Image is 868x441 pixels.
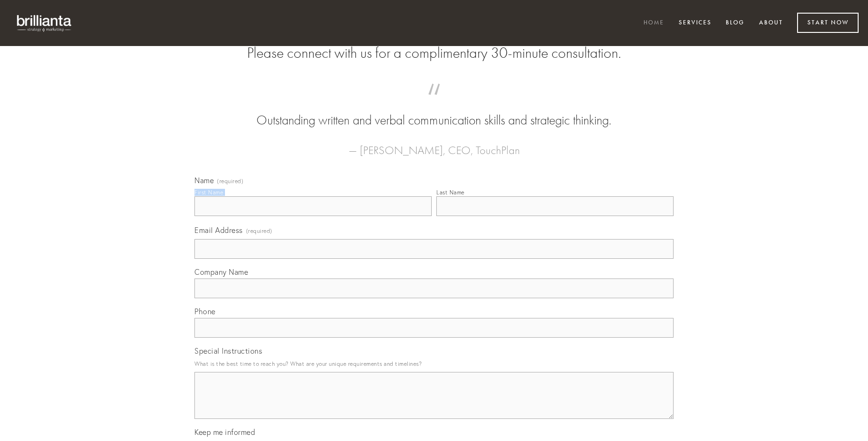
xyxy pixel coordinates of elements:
[209,93,659,130] blockquote: Outstanding written and verbal communication skills and strategic thinking.
[246,224,272,237] span: (required)
[9,9,80,37] img: brillianta - research, strategy, marketing
[194,267,248,277] span: Company Name
[797,13,859,33] a: Start Now
[194,357,674,370] p: What is the best time to reach you? What are your unique requirements and timelines?
[194,307,216,316] span: Phone
[194,225,243,235] span: Email Address
[673,15,718,31] a: Services
[209,130,659,160] figcaption: — [PERSON_NAME], CEO, TouchPlan
[194,346,262,356] span: Special Instructions
[194,44,674,62] h2: Please connect with us for a complimentary 30-minute consultation.
[436,189,465,196] div: Last Name
[720,15,751,31] a: Blog
[194,427,255,437] span: Keep me informed
[753,15,789,31] a: About
[637,15,670,31] a: Home
[217,178,243,184] span: (required)
[194,189,223,196] div: First Name
[209,93,659,111] span: “
[194,176,214,185] span: Name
